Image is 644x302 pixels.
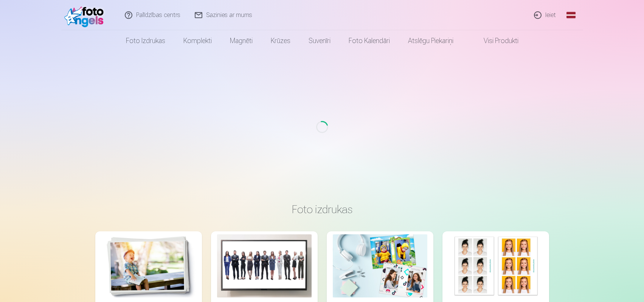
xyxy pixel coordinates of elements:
[399,30,462,51] a: Atslēgu piekariņi
[448,234,543,297] img: Foto izdrukas dokumentiem
[299,30,340,51] a: Suvenīri
[333,234,427,297] img: Foto kolāža no divām fotogrāfijām
[64,3,108,27] img: /fa1
[101,203,543,216] h3: Foto izdrukas
[340,30,399,51] a: Foto kalendāri
[101,234,196,297] img: Augstas kvalitātes fotoattēlu izdrukas
[174,30,221,51] a: Komplekti
[221,30,262,51] a: Magnēti
[262,30,299,51] a: Krūzes
[217,234,312,297] img: Augstas kvalitātes grupu fotoattēlu izdrukas
[117,30,174,51] a: Foto izdrukas
[462,30,528,51] a: Visi produkti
